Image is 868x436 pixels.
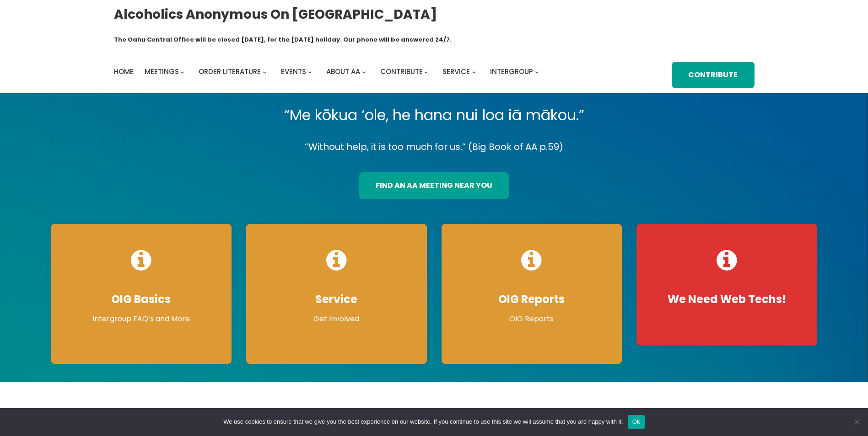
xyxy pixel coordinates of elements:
[223,417,623,426] span: We use cookies to ensure that we give you the best experience on our website. If you continue to ...
[114,35,452,44] h1: The Oahu Central Office will be closed [DATE], for the [DATE] holiday. Our phone will be answered...
[281,67,306,76] span: Events
[472,70,476,74] button: Service submenu
[424,70,428,74] button: Contribute submenu
[60,314,222,324] p: Intergroup FAQ’s and More
[535,70,539,74] button: Intergroup submenu
[380,67,423,76] span: Contribute
[263,70,267,74] button: Order Literature submenu
[451,292,613,306] h4: OIG Reports
[43,139,825,155] p: “Without help, it is too much for us.” (Big Book of AA p.59)
[281,65,306,78] a: Events
[490,67,533,76] span: Intergroup
[308,70,312,74] button: Events submenu
[852,417,861,426] span: No
[114,3,437,26] a: Alcoholics Anonymous on [GEOGRAPHIC_DATA]
[255,292,418,306] h4: Service
[490,65,533,78] a: Intergroup
[380,65,423,78] a: Contribute
[326,67,360,76] span: About AA
[359,172,509,199] a: find an aa meeting near you
[145,65,179,78] a: Meetings
[114,65,134,78] a: Home
[326,65,360,78] a: About AA
[114,65,542,78] nav: Intergroup
[43,102,825,128] p: “Me kōkua ‘ole, he hana nui loa iā mākou.”
[451,314,613,324] p: OIG Reports
[114,67,134,76] span: Home
[145,67,179,76] span: Meetings
[628,415,645,429] button: Ok
[255,314,418,324] p: Get Involved
[180,70,184,74] button: Meetings submenu
[60,292,222,306] h4: OIG Basics
[362,70,366,74] button: About AA submenu
[199,67,261,76] span: Order Literature
[646,292,808,306] h4: We Need Web Techs!
[442,67,470,76] span: Service
[672,62,754,88] a: Contribute
[442,65,470,78] a: Service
